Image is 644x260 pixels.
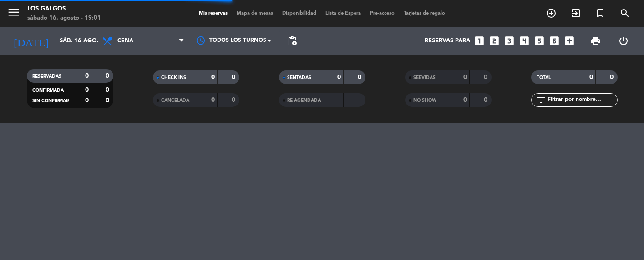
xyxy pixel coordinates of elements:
[7,5,20,22] button: menu
[161,75,186,80] span: CHECK INS
[463,97,467,103] strong: 0
[413,75,436,80] span: SERVIDAS
[194,11,232,16] span: Mis reservas
[287,75,311,80] span: SENTADAS
[473,35,485,47] i: looks_one
[106,97,111,104] strong: 0
[618,35,629,46] i: power_settings_new
[595,8,606,19] i: turned_in_not
[32,88,64,93] span: CONFIRMADA
[425,37,470,45] span: Reservas para
[413,98,436,103] span: NO SHOW
[27,14,101,23] div: sábado 16. agosto - 19:01
[161,98,189,103] span: CANCELADA
[547,95,617,105] input: Filtrar por nombre...
[232,97,237,103] strong: 0
[619,8,630,19] i: search
[211,97,215,103] strong: 0
[609,27,637,55] div: LOG OUT
[546,8,557,19] i: add_circle_outline
[27,5,101,14] div: Los Galgos
[610,74,615,80] strong: 0
[278,11,321,16] span: Disponibilidad
[32,74,61,79] span: RESERVADAS
[321,11,365,16] span: Lista de Espera
[518,35,530,47] i: looks_4
[463,74,467,80] strong: 0
[85,35,96,46] i: arrow_drop_down
[106,73,111,79] strong: 0
[399,11,450,16] span: Tarjetas de regalo
[85,87,89,93] strong: 0
[563,35,575,47] i: add_box
[85,73,89,79] strong: 0
[211,74,215,80] strong: 0
[537,75,551,80] span: TOTAL
[365,11,399,16] span: Pre-acceso
[337,74,341,80] strong: 0
[85,97,89,104] strong: 0
[106,87,111,93] strong: 0
[503,35,515,47] i: looks_3
[488,35,500,47] i: looks_two
[570,8,581,19] i: exit_to_app
[287,98,321,103] span: RE AGENDADA
[484,97,489,103] strong: 0
[536,95,547,105] i: filter_list
[589,74,593,80] strong: 0
[358,74,363,80] strong: 0
[287,35,298,46] span: pending_actions
[590,35,601,46] span: print
[7,5,20,19] i: menu
[548,35,560,47] i: looks_6
[117,38,133,44] span: Cena
[7,31,55,51] i: [DATE]
[32,99,69,103] span: SIN CONFIRMAR
[232,11,278,16] span: Mapa de mesas
[484,74,489,80] strong: 0
[533,35,545,47] i: looks_5
[232,74,237,80] strong: 0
